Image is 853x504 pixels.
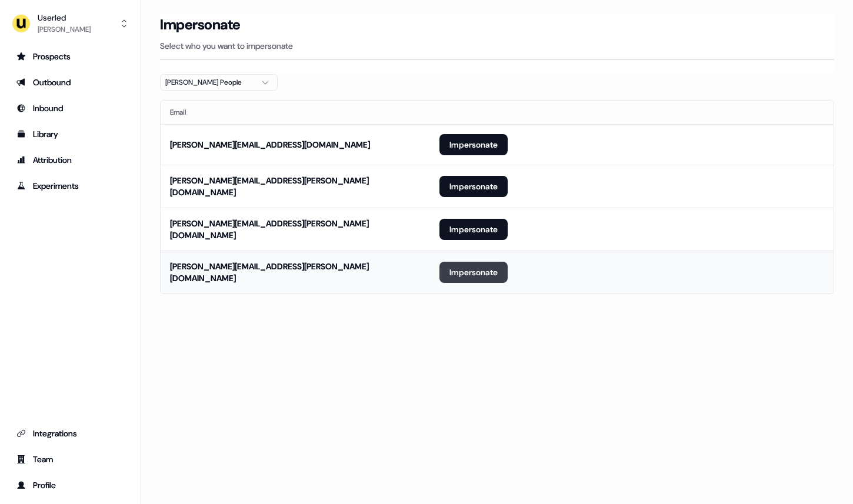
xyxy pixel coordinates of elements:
[170,139,370,151] div: [PERSON_NAME][EMAIL_ADDRESS][DOMAIN_NAME]
[38,12,91,24] div: Userled
[9,99,131,118] a: Go to Inbound
[160,16,241,34] h3: Impersonate
[9,176,131,195] a: Go to experiments
[160,74,278,91] button: [PERSON_NAME] People
[439,176,508,197] button: Impersonate
[16,154,124,166] div: Attribution
[160,40,834,52] p: Select who you want to impersonate
[16,479,124,491] div: Profile
[16,76,124,88] div: Outbound
[16,102,124,114] div: Inbound
[16,128,124,140] div: Library
[439,219,508,240] button: Impersonate
[9,47,131,66] a: Go to prospects
[170,218,421,241] div: [PERSON_NAME][EMAIL_ADDRESS][PERSON_NAME][DOMAIN_NAME]
[170,261,421,284] div: [PERSON_NAME][EMAIL_ADDRESS][PERSON_NAME][DOMAIN_NAME]
[170,175,421,198] div: [PERSON_NAME][EMAIL_ADDRESS][PERSON_NAME][DOMAIN_NAME]
[16,180,124,192] div: Experiments
[9,151,131,169] a: Go to attribution
[9,9,131,38] button: Userled[PERSON_NAME]
[439,134,508,155] button: Impersonate
[16,453,124,465] div: Team
[16,428,124,439] div: Integrations
[9,73,131,92] a: Go to outbound experience
[38,24,91,35] div: [PERSON_NAME]
[9,125,131,143] a: Go to templates
[439,262,508,283] button: Impersonate
[165,76,254,88] div: [PERSON_NAME] People
[16,51,124,62] div: Prospects
[9,450,131,469] a: Go to team
[9,476,131,495] a: Go to profile
[161,101,430,124] th: Email
[9,424,131,443] a: Go to integrations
